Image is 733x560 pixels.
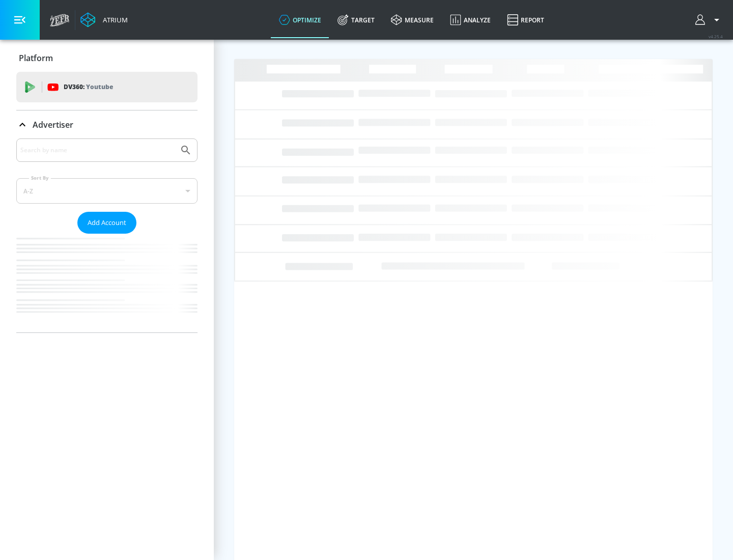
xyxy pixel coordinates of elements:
div: Advertiser [16,138,198,332]
p: Advertiser [33,119,73,130]
a: Target [329,2,383,38]
div: Platform [16,44,198,72]
label: Sort By [29,175,51,181]
nav: list of Advertiser [16,234,198,332]
p: Platform [19,52,53,64]
div: Atrium [99,15,128,24]
div: DV360: Youtube [16,72,198,102]
a: Atrium [80,12,128,27]
a: Report [499,2,552,38]
button: Add Account [77,212,136,234]
a: measure [383,2,442,38]
div: Advertiser [16,110,198,139]
div: A-Z [16,178,198,204]
span: Add Account [88,217,126,229]
p: DV360: [64,81,113,93]
input: Search by name [20,144,175,157]
a: Analyze [442,2,499,38]
p: Youtube [86,81,113,92]
span: v 4.25.4 [709,34,723,39]
a: optimize [271,2,329,38]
